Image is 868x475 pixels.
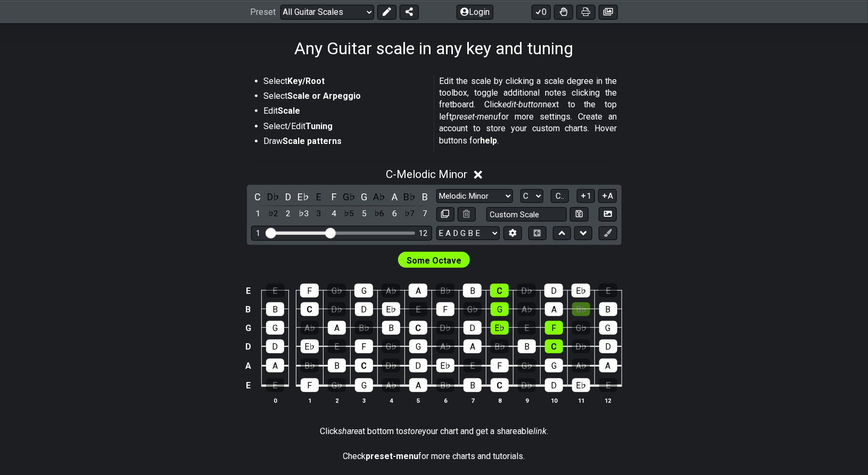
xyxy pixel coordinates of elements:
[366,451,419,461] strong: preset-menu
[570,207,588,222] button: Store user defined scale
[545,321,563,335] div: F
[490,284,509,298] div: C
[301,340,319,353] div: E♭
[328,378,346,392] div: G♭
[599,359,617,372] div: A
[266,378,284,392] div: E
[387,207,401,221] div: toggle scale degree
[517,284,536,298] div: D♭
[343,451,525,462] p: Check for more charts and tutorials.
[452,112,499,122] em: preset-menu
[354,284,373,298] div: G
[464,378,482,392] div: B
[400,4,419,19] button: Share Preset
[436,340,454,353] div: A♭
[296,190,310,204] div: toggle pitch class
[540,395,567,406] th: 10
[572,302,590,316] div: B♭
[382,359,400,372] div: D♭
[382,302,400,316] div: E♭
[387,190,401,204] div: toggle pitch class
[257,229,261,238] div: 1
[251,207,265,221] div: toggle scale degree
[432,395,459,406] th: 6
[572,378,590,392] div: E♭
[533,426,547,436] em: link
[264,75,427,90] li: Select
[288,91,361,101] strong: Scale or Arpeggio
[409,321,427,335] div: C
[503,226,522,241] button: Edit Tuning
[599,207,617,222] button: Create Image
[312,207,326,221] div: toggle scale degree
[491,378,509,392] div: C
[377,395,404,406] th: 4
[266,284,285,298] div: E
[242,337,254,357] td: D
[436,284,454,298] div: B♭
[355,378,373,392] div: G
[382,321,400,335] div: B
[599,340,617,353] div: D
[338,426,358,436] em: share
[599,321,617,335] div: G
[403,190,417,204] div: toggle pitch class
[599,4,618,19] button: Create image
[502,99,543,109] em: edit-button
[327,284,346,298] div: G♭
[242,300,254,319] td: B
[436,207,454,222] button: Copy
[266,321,284,335] div: G
[518,340,536,353] div: B
[377,4,396,19] button: Edit Preset
[457,4,493,19] button: Login
[242,282,254,300] td: E
[382,340,400,353] div: G♭
[458,207,476,222] button: Delete
[403,207,417,221] div: toggle scale degree
[342,207,356,221] div: toggle scale degree
[283,136,342,146] strong: Scale patterns
[355,340,373,353] div: F
[266,302,284,316] div: B
[355,302,373,316] div: D
[518,302,536,316] div: A♭
[554,4,573,19] button: Toggle Dexterity for all fretkits
[350,395,377,406] th: 3
[301,302,319,316] div: C
[266,190,280,204] div: toggle pitch class
[486,395,513,406] th: 8
[278,106,301,116] strong: Scale
[328,340,346,353] div: E
[544,284,563,298] div: D
[266,340,284,353] div: D
[436,302,454,316] div: F
[518,321,536,335] div: E
[545,340,563,353] div: C
[288,76,325,86] strong: Key/Root
[436,321,454,335] div: D♭
[251,7,276,17] span: Preset
[463,284,482,298] div: B
[296,207,310,221] div: toggle scale degree
[242,356,254,376] td: A
[545,359,563,372] div: G
[599,226,617,241] button: First click edit preset to enable marker editing
[328,359,346,372] div: B
[323,395,350,406] th: 2
[373,207,386,221] div: toggle scale degree
[282,207,295,221] div: toggle scale degree
[436,226,500,241] select: Tuning
[520,189,543,203] select: Tonic/Root
[572,284,590,298] div: E♭
[553,226,571,241] button: Move up
[599,302,617,316] div: B
[572,321,590,335] div: G♭
[242,376,254,396] td: E
[574,226,592,241] button: Move down
[382,378,400,392] div: A♭
[577,189,595,203] button: 1
[572,340,590,353] div: D♭
[266,359,284,372] div: A
[418,207,432,221] div: toggle scale degree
